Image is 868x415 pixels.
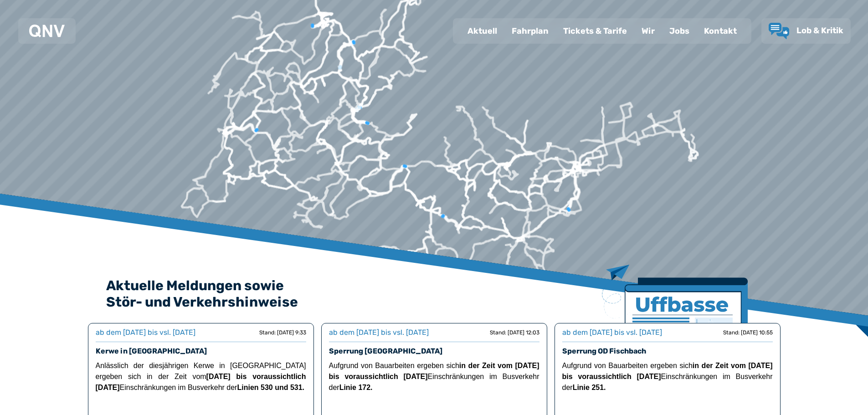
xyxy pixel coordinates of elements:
a: Lob & Kritik [769,23,843,39]
strong: Linie 251. [573,384,606,391]
div: Stand: [DATE] 9:33 [259,329,306,336]
a: Kontakt [697,19,744,43]
a: QNV Logo [29,22,65,40]
a: Sperrung OD Fischbach [562,347,646,355]
h2: Aktuelle Meldungen sowie Stör- und Verkehrshinweise [106,277,762,310]
div: ab dem [DATE] bis vsl. [DATE] [96,327,195,338]
a: Kerwe in [GEOGRAPHIC_DATA] [96,347,207,355]
div: Stand: [DATE] 12:03 [490,329,539,336]
a: Sperrung [GEOGRAPHIC_DATA] [329,347,442,355]
a: Jobs [662,19,697,43]
span: Anlässlich der diesjährigen Kerwe in [GEOGRAPHIC_DATA] ergeben sich in der Zeit vom Einschränkung... [96,362,306,391]
span: Aufgrund von Bauarbeiten ergeben sich Einschränkungen im Busverkehr der [329,362,539,391]
a: Fahrplan [504,19,556,43]
a: Wir [634,19,662,43]
span: Aufgrund von Bauarbeiten ergeben sich Einschränkungen im Busverkehr der [562,362,773,391]
a: Aktuell [460,19,504,43]
span: Lob & Kritik [796,26,843,36]
strong: Linie 172. [339,384,373,391]
img: Zeitung mit Titel Uffbase [602,265,748,378]
div: ab dem [DATE] bis vsl. [DATE] [329,327,429,338]
div: ab dem [DATE] bis vsl. [DATE] [562,327,662,338]
img: QNV Logo [29,25,65,37]
strong: Linien 530 und 531. [237,384,304,391]
a: Tickets & Tarife [556,19,634,43]
div: Stand: [DATE] 10:55 [723,329,773,336]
